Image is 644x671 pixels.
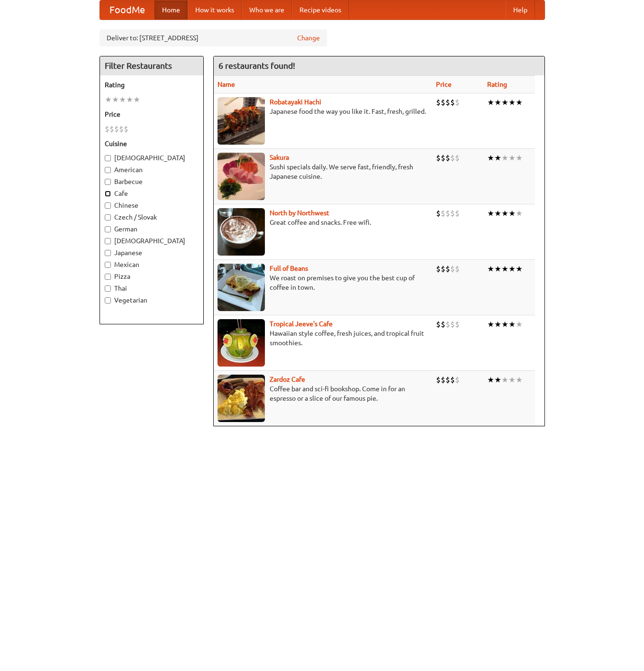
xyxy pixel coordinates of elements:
a: Home [154,0,188,19]
input: Japanese [105,250,111,256]
a: Zardoz Cafe [270,376,305,383]
li: $ [436,208,441,219]
li: ★ [487,153,494,163]
li: $ [119,124,124,134]
input: Cafe [105,191,111,197]
li: $ [450,375,455,385]
li: ★ [516,319,523,330]
li: $ [436,153,441,163]
img: beans.jpg [218,264,265,311]
a: Sakura [270,154,289,161]
p: Hawaiian style coffee, fresh juices, and tropical fruit smoothies. [218,329,429,348]
li: ★ [508,208,516,219]
a: Tropical Jeeve's Cafe [270,320,333,328]
li: $ [450,264,455,274]
li: ★ [494,319,501,330]
a: Name [218,81,235,88]
label: [DEMOGRAPHIC_DATA] [105,153,199,163]
li: $ [441,153,445,163]
p: We roast on premises to give you the best cup of coffee in town. [218,273,429,292]
li: ★ [501,375,508,385]
input: Barbecue [105,179,111,185]
li: ★ [133,94,140,105]
a: How it works [188,0,242,19]
label: Mexican [105,260,199,269]
label: Chinese [105,201,199,210]
label: German [105,224,199,234]
input: Vegetarian [105,297,111,303]
input: American [105,167,111,173]
li: $ [441,97,445,108]
li: ★ [494,208,501,219]
li: $ [441,208,445,219]
li: $ [436,264,441,274]
img: robatayaki.jpg [218,97,265,145]
a: Price [436,81,452,88]
ng-pluralize: 6 restaurants found! [218,61,295,70]
a: Who we are [242,0,292,19]
li: $ [445,264,450,274]
li: ★ [508,375,516,385]
li: ★ [487,319,494,330]
li: $ [114,124,119,134]
li: ★ [516,375,523,385]
li: ★ [508,153,516,163]
li: $ [445,375,450,385]
li: $ [436,375,441,385]
li: ★ [501,153,508,163]
label: Thai [105,284,199,293]
li: $ [455,153,460,163]
input: [DEMOGRAPHIC_DATA] [105,155,111,161]
a: Help [506,0,535,19]
a: Change [297,33,320,43]
li: $ [450,208,455,219]
img: sakura.jpg [218,153,265,200]
input: Mexican [105,262,111,268]
li: ★ [112,94,119,105]
h5: Price [105,110,199,119]
li: ★ [501,208,508,219]
li: ★ [516,264,523,274]
input: Chinese [105,202,111,209]
li: ★ [487,208,494,219]
li: ★ [126,94,133,105]
p: Coffee bar and sci-fi bookshop. Come in for an espresso or a slice of our famous pie. [218,384,429,403]
label: American [105,165,199,175]
label: Japanese [105,248,199,257]
li: ★ [487,264,494,274]
p: Great coffee and snacks. Free wifi. [218,218,429,227]
li: $ [436,319,441,330]
li: $ [445,319,450,330]
a: Full of Beans [270,265,308,272]
li: $ [124,124,128,134]
li: ★ [494,153,501,163]
li: ★ [105,94,112,105]
input: Czech / Slovak [105,214,111,221]
li: $ [455,97,460,108]
li: $ [445,97,450,108]
li: $ [105,124,109,134]
img: jeeves.jpg [218,319,265,367]
li: ★ [487,97,494,108]
li: ★ [494,375,501,385]
a: FoodMe [100,0,154,19]
li: $ [455,264,460,274]
label: [DEMOGRAPHIC_DATA] [105,236,199,246]
li: $ [436,97,441,108]
li: ★ [501,319,508,330]
li: $ [441,264,445,274]
b: Robatayaki Hachi [270,98,321,106]
li: ★ [487,375,494,385]
li: $ [109,124,114,134]
label: Cafe [105,189,199,198]
div: Deliver to: [STREET_ADDRESS] [100,29,327,46]
input: German [105,226,111,232]
li: ★ [508,264,516,274]
li: ★ [516,153,523,163]
li: ★ [508,319,516,330]
h5: Rating [105,80,199,90]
